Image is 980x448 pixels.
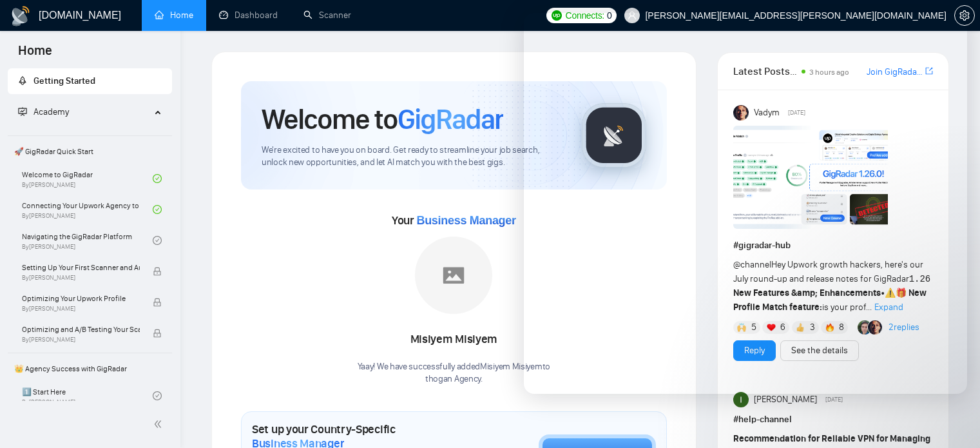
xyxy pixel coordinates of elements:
span: Academy [34,106,69,117]
span: user [628,11,637,20]
a: dashboardDashboard [219,10,278,21]
span: Getting Started [34,75,95,86]
span: Your [392,213,516,228]
a: Welcome to GigRadarBy[PERSON_NAME] [22,164,153,193]
span: rocket [18,76,27,85]
span: By [PERSON_NAME] [22,336,140,344]
img: Ivan Dela Rama [733,392,749,407]
h1: # help-channel [733,413,933,427]
div: Yaay! We have successfully added Misiyem Misiyem to [358,361,550,385]
span: By [PERSON_NAME] [22,305,140,313]
span: check-circle [153,174,162,183]
span: [DATE] [825,394,843,405]
span: 0 [607,8,612,23]
div: Misiyem Misiyem [358,329,550,351]
span: Home [8,41,62,68]
span: Optimizing and A/B Testing Your Scanner for Better Results [22,323,140,336]
a: Navigating the GigRadar PlatformBy[PERSON_NAME] [22,226,153,255]
span: check-circle [153,236,162,245]
a: Connecting Your Upwork Agency to GigRadarBy[PERSON_NAME] [22,195,153,224]
p: thogan Agency . [358,373,550,385]
span: lock [153,329,162,338]
li: Getting Started [8,68,172,94]
span: lock [153,298,162,307]
img: placeholder.png [415,237,492,314]
span: [PERSON_NAME] [754,393,817,407]
span: 👑 Agency Success with GigRadar [9,356,171,382]
span: fund-projection-screen [18,107,27,116]
span: setting [955,10,974,21]
span: Optimizing Your Upwork Profile [22,292,140,305]
span: Setting Up Your First Scanner and Auto-Bidder [22,261,140,274]
a: 1️⃣ Start HereBy[PERSON_NAME] [22,382,153,410]
span: Connects: [566,8,604,23]
a: homeHome [155,10,193,21]
a: setting [954,10,975,21]
iframe: Intercom live chat [524,13,967,394]
a: searchScanner [303,10,351,21]
h1: Welcome to [262,102,503,137]
span: By [PERSON_NAME] [22,274,140,282]
img: logo [10,6,31,26]
button: setting [954,5,975,26]
span: double-left [153,418,166,431]
span: Academy [18,106,69,117]
span: We're excited to have you on board. Get ready to streamline your job search, unlock new opportuni... [262,144,561,169]
span: 🚀 GigRadar Quick Start [9,139,171,164]
span: lock [153,267,162,276]
iframe: Intercom live chat [936,404,967,435]
span: check-circle [153,205,162,214]
span: check-circle [153,391,162,400]
span: GigRadar [398,102,503,137]
img: upwork-logo.png [552,10,562,21]
span: Business Manager [416,214,515,227]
